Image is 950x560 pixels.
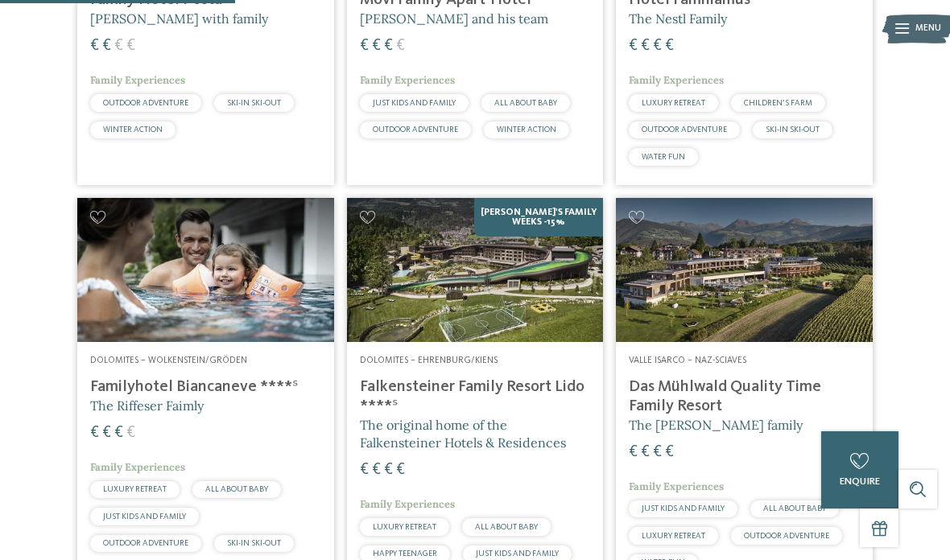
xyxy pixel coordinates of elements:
span: OUTDOOR ADVENTURE [103,539,188,547]
img: Looking for family hotels? Find the best ones here! [616,198,873,342]
span: € [653,38,662,54]
span: OUTDOOR ADVENTURE [103,99,188,107]
span: € [114,38,123,54]
span: SKI-IN SKI-OUT [227,99,281,107]
span: Family Experiences [629,73,724,87]
span: € [396,38,405,54]
span: € [372,462,381,478]
span: € [372,38,381,54]
span: € [641,444,650,460]
a: enquire [821,431,898,509]
h4: Falkensteiner Family Resort Lido ****ˢ [360,377,591,416]
span: enquire [840,476,880,487]
h4: Das Mühlwald Quality Time Family Resort [629,377,860,416]
span: OUTDOOR ADVENTURE [373,126,458,134]
span: [PERSON_NAME] and his team [360,10,548,27]
span: Family Experiences [90,73,185,87]
span: € [629,38,638,54]
span: SKI-IN SKI-OUT [766,126,820,134]
span: The [PERSON_NAME] family [629,417,803,433]
span: € [653,444,662,460]
span: € [114,425,123,441]
span: € [360,38,369,54]
span: € [102,38,111,54]
span: The Riffeser Faimly [90,397,204,414]
span: LUXURY RETREAT [103,485,167,493]
span: OUTDOOR ADVENTURE [744,532,829,540]
span: OUTDOOR ADVENTURE [642,126,727,134]
span: Family Experiences [360,497,455,511]
span: € [384,462,393,478]
span: WINTER ACTION [103,126,163,134]
span: € [665,38,674,54]
span: € [384,38,393,54]
span: The original home of the Falkensteiner Hotels & Residences [360,417,566,451]
img: Looking for family hotels? Find the best ones here! [77,198,334,342]
span: € [90,425,99,441]
span: € [102,425,111,441]
span: JUST KIDS AND FAMILY [642,504,725,513]
span: LUXURY RETREAT [373,523,436,531]
span: WINTER ACTION [497,126,556,134]
span: ALL ABOUT BABY [475,523,538,531]
span: ALL ABOUT BABY [494,99,557,107]
span: WATER FUN [642,153,685,161]
span: ALL ABOUT BABY [763,504,826,513]
span: Valle Isarco – Naz-Sciaves [629,356,746,365]
span: Dolomites – Ehrenburg/Kiens [360,356,498,365]
img: Looking for family hotels? Find the best ones here! [347,198,604,342]
span: Dolomites – Wolkenstein/Gröden [90,356,247,365]
span: € [665,444,674,460]
span: € [396,462,405,478]
span: Family Experiences [360,73,455,87]
span: ALL ABOUT BABY [205,485,268,493]
span: Family Experiences [629,480,724,493]
span: SKI-IN SKI-OUT [227,539,281,547]
span: € [90,38,99,54]
span: € [126,38,135,54]
span: € [126,425,135,441]
span: JUST KIDS AND FAMILY [476,550,559,558]
span: The Nestl Family [629,10,727,27]
span: € [360,462,369,478]
span: LUXURY RETREAT [642,99,705,107]
h4: Familyhotel Biancaneve ****ˢ [90,377,321,397]
span: € [641,38,650,54]
span: JUST KIDS AND FAMILY [103,513,186,521]
span: Family Experiences [90,460,185,474]
span: [PERSON_NAME] with family [90,10,268,27]
span: CHILDREN’S FARM [744,99,812,107]
span: HAPPY TEENAGER [373,550,437,558]
span: € [629,444,638,460]
span: LUXURY RETREAT [642,532,705,540]
span: JUST KIDS AND FAMILY [373,99,456,107]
